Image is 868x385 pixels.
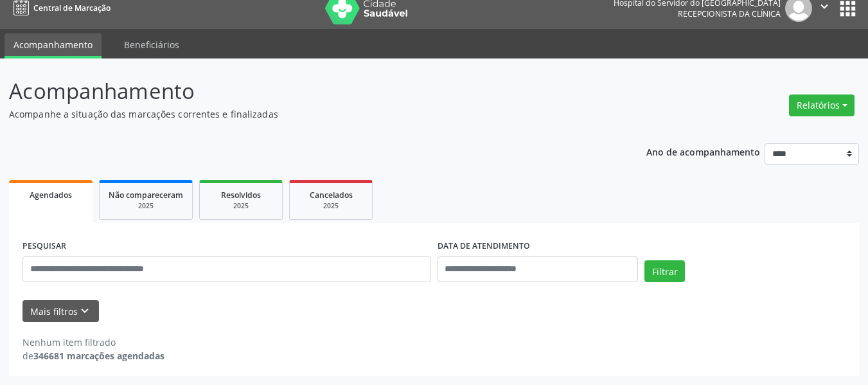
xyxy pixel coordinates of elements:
button: Filtrar [644,260,685,282]
a: Beneficiários [115,33,188,56]
strong: 346681 marcações agendadas [33,350,164,362]
span: Central de Marcação [33,3,111,13]
label: PESQUISAR [22,237,66,256]
i: keyboard_arrow_down [78,304,92,318]
span: Cancelados [310,190,353,201]
div: Nenhum item filtrado [22,336,164,349]
p: Acompanhamento [9,75,604,107]
p: Ano de acompanhamento [646,143,760,159]
a: Acompanhamento [4,33,102,58]
label: DATA DE ATENDIMENTO [438,237,530,256]
span: Resolvidos [221,190,261,201]
div: 2025 [209,201,273,211]
div: 2025 [109,201,183,211]
p: Acompanhe a situação das marcações correntes e finalizadas [9,107,604,121]
button: Mais filtroskeyboard_arrow_down [22,300,99,323]
span: Recepcionista da clínica [678,8,781,19]
span: Agendados [30,190,72,201]
span: Não compareceram [109,190,183,201]
div: de [22,349,164,363]
button: Relatórios [789,94,855,116]
div: 2025 [299,201,363,211]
